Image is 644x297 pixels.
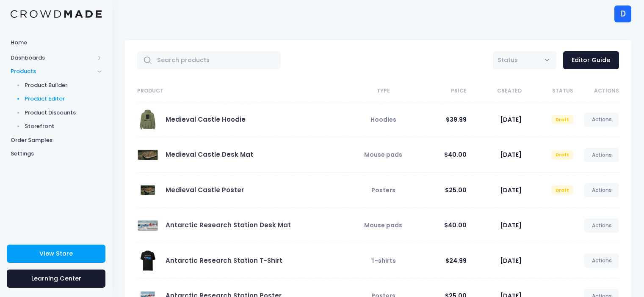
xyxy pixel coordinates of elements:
span: Settings [11,150,102,158]
span: Storefront [25,122,102,131]
a: Antarctic Research Station T-Shirt [166,256,282,265]
th: Created: activate to sort column ascending [467,80,522,102]
span: Product Builder [25,81,102,90]
a: Medieval Castle Poster [166,185,244,194]
span: T-shirts [371,256,396,265]
span: Home [11,38,102,47]
span: Mouse pads [364,221,402,229]
a: Actions [584,253,619,268]
span: Draft [552,185,573,195]
a: Medieval Castle Hoodie [166,115,246,124]
span: Products [11,67,94,76]
a: Editor Guide [563,51,619,69]
span: $40.00 [444,221,467,229]
a: Actions [584,112,619,127]
a: Actions [584,218,619,233]
span: $25.00 [445,186,467,194]
span: Posters [371,186,395,194]
th: Actions: activate to sort column ascending [573,80,619,102]
a: Learning Center [7,270,105,288]
span: Status [498,56,518,65]
div: D [614,5,631,22]
span: View Store [39,249,73,258]
span: Product Editor [25,95,102,103]
span: Mouse pads [364,150,402,159]
th: Product: activate to sort column ascending [137,80,348,102]
span: Draft [552,150,573,160]
span: [DATE] [500,150,522,159]
span: Order Samples [11,136,102,144]
a: View Store [7,245,105,263]
th: Status: activate to sort column ascending [522,80,573,102]
a: Actions [584,183,619,197]
span: Hoodies [370,115,396,124]
span: Learning Center [31,274,81,283]
th: Price: activate to sort column ascending [415,80,467,102]
span: Status [498,56,518,64]
th: Type: activate to sort column ascending [348,80,415,102]
a: Actions [584,148,619,162]
span: $39.99 [446,115,467,124]
span: Dashboards [11,54,94,62]
input: Search products [137,51,281,69]
span: [DATE] [500,221,522,229]
span: [DATE] [500,186,522,194]
span: $40.00 [444,150,467,159]
a: Antarctic Research Station Desk Mat [166,221,291,229]
span: Product Discounts [25,109,102,117]
span: $24.99 [445,256,467,265]
img: Logo [11,10,102,18]
span: [DATE] [500,256,522,265]
span: Status [493,51,556,69]
a: Medieval Castle Desk Mat [166,150,253,159]
span: [DATE] [500,115,522,124]
span: Draft [552,115,573,124]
